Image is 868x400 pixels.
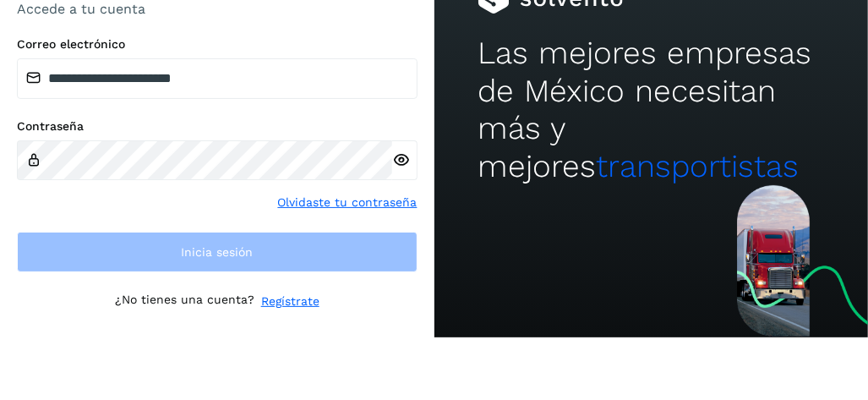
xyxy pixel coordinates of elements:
label: Contraseña [17,119,418,134]
h3: Accede a tu cuenta [17,1,418,17]
iframe: reCAPTCHA [89,331,346,397]
label: Correo electrónico [17,37,418,52]
span: Inicia sesión [181,246,253,258]
a: Regístrate [261,293,319,310]
h2: Las mejores empresas de México necesitan más y mejores [478,35,825,185]
button: Inicia sesión [17,232,418,272]
span: transportistas [596,148,799,184]
p: ¿No tienes una cuenta? [115,293,254,310]
a: Olvidaste tu contraseña [278,194,418,211]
